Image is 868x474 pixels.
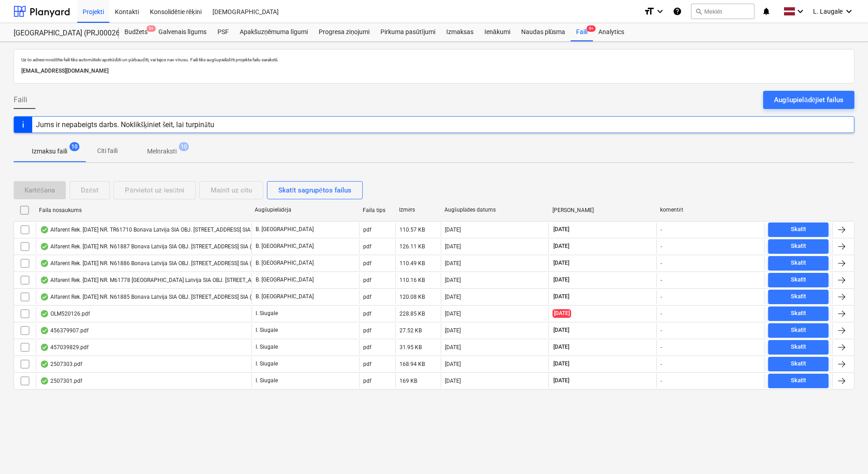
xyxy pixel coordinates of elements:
[843,6,854,17] i: keyboard_arrow_down
[444,207,545,213] div: Augšuplādes datums
[96,146,118,156] p: Citi faili
[363,311,371,317] div: pdf
[768,323,829,338] button: Skatīt
[445,227,461,233] div: [DATE]
[774,94,843,106] div: Augšupielādējiet failus
[791,342,806,352] div: Skatīt
[40,293,315,301] div: Alfarent Rek. [DATE] NR. N61885 Bonava Latvija SIA OBJ. [STREET_ADDRESS] SIA ([GEOGRAPHIC_DATA]).pdf
[661,260,662,267] div: -
[655,6,666,17] i: keyboard_arrow_down
[40,260,49,267] div: OCR pabeigts
[363,227,371,233] div: pdf
[399,378,417,384] div: 169 KB
[40,260,315,267] div: Alfarent Rek. [DATE] NR. N61886 Bonava Latvija SIA OBJ. [STREET_ADDRESS] SIA ([GEOGRAPHIC_DATA]).pdf
[661,243,662,250] div: -
[823,430,868,474] iframe: Chat Widget
[14,29,108,38] div: [GEOGRAPHIC_DATA] (PRJ0002627, K-1 un K-2(2.kārta) 2601960
[445,243,461,250] div: [DATE]
[40,226,317,233] div: Alfarent Rek. [DATE] NR. TR61710 Bonava Latvija SIA OBJ. [STREET_ADDRESS] SIA ([GEOGRAPHIC_DATA])...
[256,226,314,233] p: B. [GEOGRAPHIC_DATA]
[445,378,461,384] div: [DATE]
[153,23,212,41] div: Galvenais līgums
[256,293,314,301] p: B. [GEOGRAPHIC_DATA]
[661,294,662,300] div: -
[768,273,829,287] button: Skatīt
[363,294,371,300] div: pdf
[763,91,854,109] button: Augšupielādējiet failus
[375,23,441,41] a: Pirkuma pasūtījumi
[399,260,425,267] div: 110.49 KB
[768,222,829,237] button: Skatīt
[399,277,425,283] div: 110.16 KB
[363,277,371,283] div: pdf
[256,343,278,351] p: I. Siugale
[363,243,371,250] div: pdf
[363,361,371,367] div: pdf
[552,293,570,301] span: [DATE]
[552,377,570,385] span: [DATE]
[552,242,570,250] span: [DATE]
[813,8,843,15] span: L. Laugale
[40,310,49,317] div: OCR pabeigts
[119,23,153,41] div: Budžets
[571,23,593,41] a: Faili9+
[768,290,829,304] button: Skatīt
[644,6,655,17] i: format_size
[39,207,247,213] div: Faila nosaukums
[552,343,570,351] span: [DATE]
[768,340,829,355] button: Skatīt
[40,327,49,334] div: OCR pabeigts
[768,357,829,371] button: Skatīt
[660,207,761,213] div: komentēt
[661,327,662,334] div: -
[552,326,570,334] span: [DATE]
[363,260,371,267] div: pdf
[791,275,806,285] div: Skatīt
[441,23,479,41] a: Izmaksas
[516,23,571,41] a: Naudas plūsma
[363,207,392,213] div: Faila tips
[212,23,234,41] div: PSF
[256,310,278,317] p: I. Siugale
[399,294,425,300] div: 120.08 KB
[363,327,371,334] div: pdf
[40,310,90,317] div: OLM520126.pdf
[791,291,806,302] div: Skatīt
[479,23,516,41] div: Ienākumi
[40,377,49,385] div: OCR pabeigts
[445,327,461,334] div: [DATE]
[179,142,189,151] span: 10
[791,258,806,268] div: Skatīt
[552,259,570,267] span: [DATE]
[36,120,214,129] div: Jums ir nepabeigts darbs. Noklikšķiniet šeit, lai turpinātu
[256,259,314,267] p: B. [GEOGRAPHIC_DATA]
[256,377,278,385] p: I. Siugale
[399,311,425,317] div: 228.85 KB
[571,23,593,41] div: Faili
[40,226,49,233] div: OCR pabeigts
[40,293,49,301] div: OCR pabeigts
[40,360,49,368] div: OCR pabeigts
[40,360,82,368] div: 2507303.pdf
[791,308,806,319] div: Skatīt
[791,375,806,386] div: Skatīt
[40,344,89,351] div: 457039829.pdf
[40,276,349,284] div: Alfarent Rek. [DATE] NR. M61778 [GEOGRAPHIC_DATA] Latvija SIA OBJ. [STREET_ADDRESS] SIA ([GEOGRAP...
[40,243,315,250] div: Alfarent Rek. [DATE] NR. N61887 Bonava Latvija SIA OBJ. [STREET_ADDRESS] SIA ([GEOGRAPHIC_DATA]).pdf
[40,276,49,284] div: OCR pabeigts
[278,184,351,196] div: Skatīt sagrupētos failus
[399,361,425,367] div: 168.94 KB
[69,142,79,151] span: 10
[21,57,847,63] p: Uz šo adresi nosūtītie faili tiks automātiski apstrādāti un pārbaudīti, vai tajos nav vīrusu. Fai...
[593,23,630,41] a: Analytics
[313,23,375,41] div: Progresa ziņojumi
[587,25,596,32] span: 9+
[661,361,662,367] div: -
[552,309,571,318] span: [DATE]
[234,23,313,41] a: Apakšuzņēmuma līgumi
[399,227,425,233] div: 110.57 KB
[768,239,829,254] button: Skatīt
[255,207,355,213] div: Augšupielādēja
